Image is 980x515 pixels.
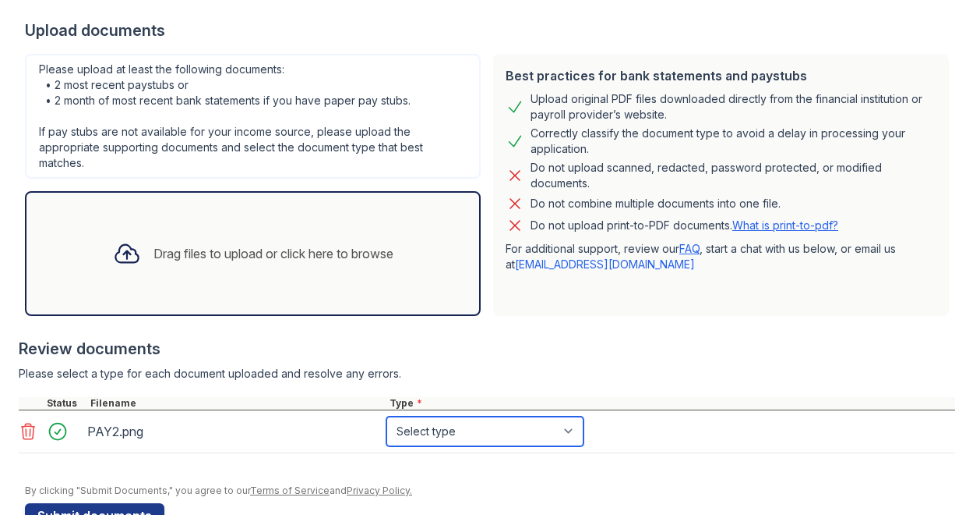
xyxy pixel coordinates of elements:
[679,242,700,255] a: FAQ
[531,91,936,123] div: Upload original PDF files downloaded directly from the financial institution or payroll provider’...
[25,20,955,41] div: Upload documents
[19,366,955,382] div: Please select a type for each document uploaded and resolve any errors.
[153,244,393,263] div: Drag files to upload or click here to browse
[515,257,695,271] a: [EMAIL_ADDRESS][DOMAIN_NAME]
[87,397,386,410] div: Filename
[531,160,936,191] div: Do not upload scanned, redacted, password protected, or modified documents.
[531,218,838,233] p: Do not upload print-to-PDF documents.
[506,241,936,272] p: For additional support, review our , start a chat with us below, or email us at
[506,66,936,85] div: Best practices for bank statements and paystubs
[19,338,955,360] div: Review documents
[732,218,838,232] a: What is print-to-pdf?
[347,485,412,496] a: Privacy Policy.
[531,126,936,157] div: Correctly classify the document type to avoid a delay in processing your application.
[25,485,955,497] div: By clicking "Submit Documents," you agree to our and
[44,397,87,410] div: Status
[250,485,330,496] a: Terms of Service
[531,194,781,213] div: Do not combine multiple documents into one file.
[386,397,955,410] div: Type
[25,54,481,179] div: Please upload at least the following documents: • 2 most recent paystubs or • 2 month of most rec...
[87,419,380,444] div: PAY2.png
